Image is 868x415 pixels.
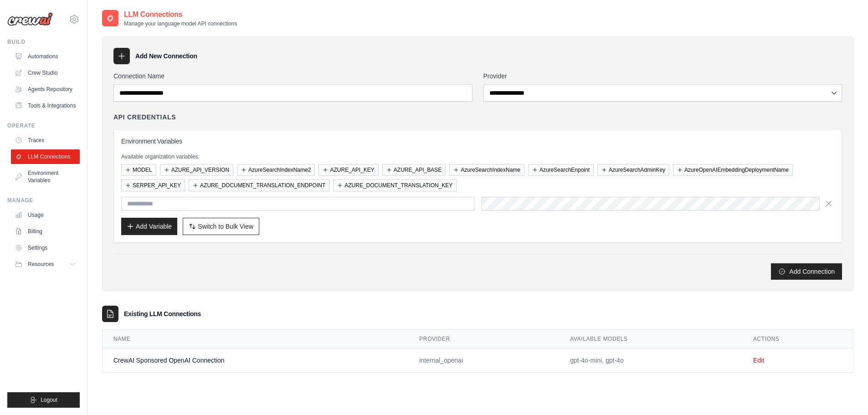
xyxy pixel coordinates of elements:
[189,179,329,191] button: AZURE_DOCUMENT_TRANSLATION_ENDPOINT
[7,392,80,408] button: Logout
[528,164,594,176] button: AzureSearchEnpoint
[449,164,524,176] button: AzureSearchIndexName
[124,309,201,318] h3: Existing LLM Connections
[160,164,233,176] button: AZURE_API_VERSION
[771,263,842,280] button: Add Connection
[742,330,853,348] th: Actions
[483,72,842,81] label: Provider
[121,137,834,146] h3: Environment Variables
[11,166,80,188] a: Environment Variables
[7,197,80,204] div: Manage
[7,12,53,26] img: Logo
[121,164,156,176] button: MODEL
[408,330,559,348] th: Provider
[183,218,259,235] button: Switch to Bulk View
[11,241,80,255] a: Settings
[11,224,80,239] a: Billing
[7,122,80,129] div: Operate
[113,72,473,81] label: Connection Name
[124,20,237,27] p: Manage your language model API connections
[7,38,80,46] div: Build
[41,396,57,404] span: Logout
[559,330,742,348] th: Available Models
[103,330,408,348] th: Name
[198,222,253,231] span: Switch to Bulk View
[408,348,559,373] td: internal_openai
[11,257,80,272] button: Resources
[11,133,80,148] a: Traces
[135,51,197,61] h3: Add New Connection
[124,9,237,20] h2: LLM Connections
[121,153,834,160] p: Available organization variables:
[11,49,80,64] a: Automations
[11,66,80,80] a: Crew Studio
[11,82,80,97] a: Agents Repository
[121,179,185,191] button: SERPER_API_KEY
[237,164,315,176] button: AzureSearchIndexName2
[11,208,80,222] a: Usage
[333,179,457,191] button: AZURE_DOCUMENT_TRANSLATION_KEY
[11,149,80,164] a: LLM Connections
[753,357,764,364] a: Edit
[11,98,80,113] a: Tools & Integrations
[559,348,742,373] td: gpt-4o-mini, gpt-4o
[121,218,177,235] button: Add Variable
[382,164,446,176] button: AZURE_API_BASE
[673,164,793,176] button: AzureOpenAIEmbeddingDeploymentName
[103,348,408,373] td: CrewAI Sponsored OpenAI Connection
[113,113,176,122] h4: API Credentials
[318,164,378,176] button: AZURE_API_KEY
[28,261,54,268] span: Resources
[597,164,669,176] button: AzureSearchAdminKey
